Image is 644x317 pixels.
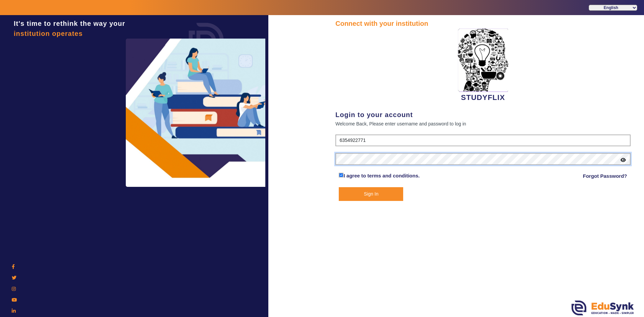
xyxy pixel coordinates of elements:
[335,135,631,147] input: User Name
[335,120,631,128] div: Welcome Back, Please enter username and password to log in
[572,301,634,315] img: edusynk.png
[126,39,267,187] img: login3.png
[181,15,231,65] img: login.png
[335,29,631,103] div: STUDYFLIX
[335,110,631,120] div: Login to your account
[335,18,631,29] div: Connect with your institution
[458,29,508,92] img: 2da83ddf-6089-4dce-a9e2-416746467bdd
[343,173,420,178] a: I agree to terms and conditions.
[14,30,83,37] span: institution operates
[14,20,125,27] span: It's time to rethink the way your
[583,172,627,180] a: Forgot Password?
[339,187,403,201] button: Sign In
